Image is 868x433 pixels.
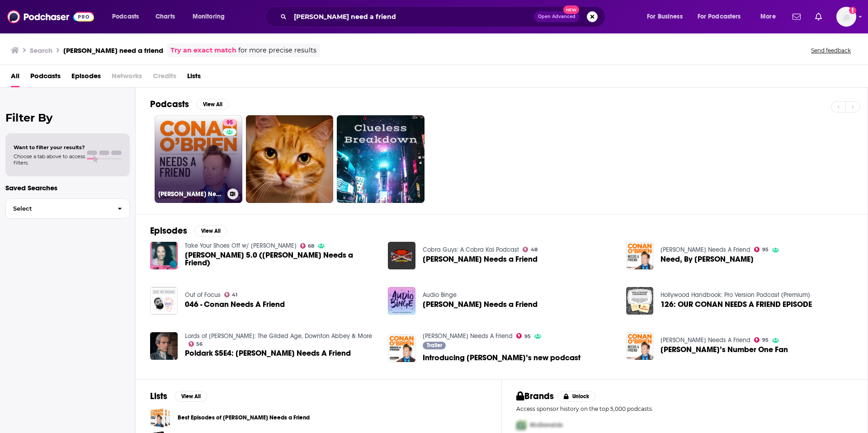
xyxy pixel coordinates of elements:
[538,14,576,19] span: Open Advanced
[232,293,237,297] span: 41
[427,343,442,348] span: Trailer
[150,9,180,24] a: Charts
[557,391,596,402] button: Unlock
[226,118,233,127] span: 95
[186,9,236,24] button: open menu
[849,7,856,14] svg: Add a profile image
[158,190,224,198] h3: [PERSON_NAME] Needs A Friend
[112,69,142,87] span: Networks
[660,346,788,353] span: [PERSON_NAME]’s Number One Fan
[760,10,776,23] span: More
[423,291,457,299] a: Audio Binge
[388,287,415,315] img: Conan Needs a Friend
[223,119,236,126] a: 95
[196,342,203,346] span: 56
[534,11,580,22] button: Open AdvancedNew
[388,242,415,269] img: Conan Needs a Friend
[762,248,769,252] span: 95
[185,251,377,267] span: [PERSON_NAME] 5.0 ([PERSON_NAME] Needs a Friend)
[811,9,826,24] a: Show notifications dropdown
[626,242,654,269] img: Need, By Conan O'Brien
[698,10,741,23] span: For Podcasters
[7,8,94,25] img: Podchaser - Follow, Share and Rate Podcasts
[523,247,538,252] a: 48
[789,9,804,24] a: Show notifications dropdown
[660,291,810,299] a: Hollywood Handbook: Pro Version Podcast (Premium)
[300,243,315,249] a: 68
[274,6,614,27] div: Search podcasts, credits, & more...
[516,333,531,339] a: 95
[185,332,372,340] a: Lords of Grantham: The Gilded Age, Downton Abbey & More
[185,242,297,249] a: Take Your Shoes Off w/ Rick Glassman
[185,349,351,357] a: Poldark S5E4: John Conan Needs A Friend
[150,242,178,269] a: Sona Movsesian 5.0 (Conan Needs a Friend)
[626,332,654,360] img: Conan’s Number One Fan
[150,225,187,236] h2: Episodes
[150,407,170,428] a: Best Episodes of Conan O'Brien Needs a Friend
[754,337,769,343] a: 95
[11,69,19,87] a: All
[178,413,310,423] a: Best Episodes of [PERSON_NAME] Needs a Friend
[516,391,554,402] h2: Brands
[836,7,856,27] span: Logged in as ldigiovine
[530,421,563,429] span: McDonalds
[71,69,101,87] a: Episodes
[423,255,538,263] span: [PERSON_NAME] Needs a Friend
[185,251,377,267] a: Sona Movsesian 5.0 (Conan Needs a Friend)
[660,301,812,308] span: 126: OUR CONAN NEEDS A FRIEND EPISODE
[754,9,787,24] button: open menu
[423,354,580,362] span: Introducing [PERSON_NAME]’s new podcast
[14,153,85,166] span: Choose a tab above to access filters.
[150,391,167,402] h2: Lists
[150,99,189,110] h2: Podcasts
[308,244,314,248] span: 68
[150,287,178,315] img: 046 - Conan Needs A Friend
[836,7,856,27] button: Show profile menu
[423,332,513,340] a: Conan O’Brien Needs A Friend
[189,341,203,347] a: 56
[112,10,139,23] span: Podcasts
[563,5,580,14] span: New
[6,206,110,212] span: Select
[175,391,207,402] button: View All
[185,301,285,308] a: 046 - Conan Needs A Friend
[185,349,351,357] span: Poldark S5E4: [PERSON_NAME] Needs A Friend
[156,10,175,23] span: Charts
[836,7,856,27] img: User Profile
[388,334,415,362] img: Introducing Conan’s new podcast
[660,346,788,353] a: Conan’s Number One Fan
[423,301,538,308] span: [PERSON_NAME] Needs a Friend
[423,246,519,254] a: Cobra Guys: A Cobra Kai Podcast
[5,184,130,192] p: Saved Searches
[647,10,683,23] span: For Business
[516,405,853,412] p: Access sponsor history on the top 5,000 podcasts.
[224,292,238,297] a: 41
[641,9,694,24] button: open menu
[30,69,61,87] a: Podcasts
[150,332,178,360] img: Poldark S5E4: John Conan Needs A Friend
[660,255,754,263] a: Need, By Conan O'Brien
[187,69,201,87] a: Lists
[762,338,769,342] span: 95
[185,291,221,299] a: Out of Focus
[196,99,229,110] button: View All
[626,287,654,315] a: 126: OUR CONAN NEEDS A FRIEND EPISODE
[423,354,580,362] a: Introducing Conan’s new podcast
[754,247,769,252] a: 95
[660,336,750,344] a: Conan O’Brien Needs A Friend
[524,334,531,339] span: 95
[692,9,754,24] button: open menu
[423,301,538,308] a: Conan Needs a Friend
[5,198,130,219] button: Select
